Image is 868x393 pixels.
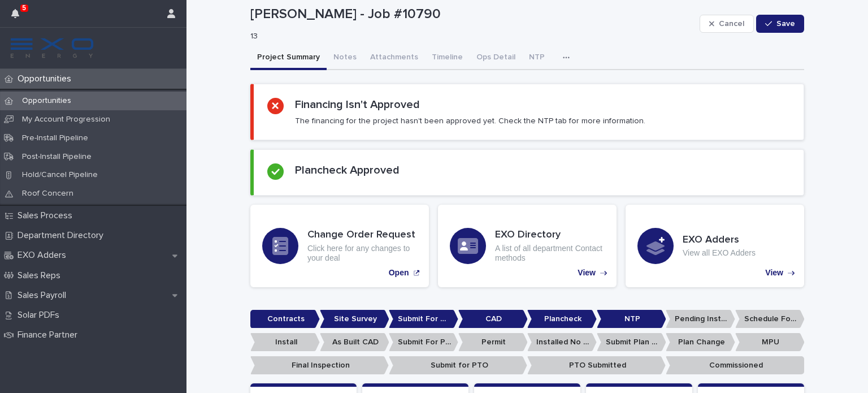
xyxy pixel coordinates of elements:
[438,205,617,287] a: View
[250,32,691,41] p: 13
[626,205,804,287] a: View
[13,115,119,124] p: My Account Progression
[13,230,112,241] p: Department Directory
[458,333,528,352] p: Permit
[756,15,804,33] button: Save
[250,6,695,23] p: [PERSON_NAME] - Job #10790
[13,96,80,106] p: Opportunities
[527,356,666,375] p: PTO Submitted
[13,152,101,162] p: Post-Install Pipeline
[320,333,389,352] p: As Built CAD
[597,333,666,352] p: Submit Plan Change
[776,20,795,28] span: Save
[307,244,417,263] p: Click here for any changes to your deal
[250,333,320,352] p: Install
[13,250,75,261] p: EXO Adders
[735,333,805,352] p: MPU
[495,229,605,241] h3: EXO Directory
[683,234,756,247] h3: EXO Adders
[389,310,458,329] p: Submit For CAD
[666,310,735,329] p: Pending Install Task
[522,46,552,70] button: NTP
[765,268,783,278] p: View
[719,20,744,28] span: Cancel
[250,356,389,375] p: Final Inspection
[389,333,458,352] p: Submit For Permit
[578,268,596,278] p: View
[307,229,417,241] h3: Change Order Request
[470,46,522,70] button: Ops Detail
[250,46,327,70] button: Project Summary
[735,310,805,329] p: Schedule For Install
[13,133,97,143] p: Pre-Install Pipeline
[22,4,26,12] p: 5
[13,74,80,84] p: Opportunities
[327,46,363,70] button: Notes
[425,46,470,70] button: Timeline
[13,210,81,221] p: Sales Process
[683,248,756,258] p: View all EXO Adders
[250,205,429,287] a: Open
[250,310,320,329] p: Contracts
[495,244,605,263] p: A list of all department Contact methods
[666,356,804,375] p: Commissioned
[295,116,645,126] p: The financing for the project hasn't been approved yet. Check the NTP tab for more information.
[320,310,389,329] p: Site Survey
[700,15,754,33] button: Cancel
[295,163,400,177] h2: Plancheck Approved
[666,333,735,352] p: Plan Change
[527,333,597,352] p: Installed No Permit
[389,356,527,375] p: Submit for PTO
[363,46,425,70] button: Attachments
[295,98,420,111] h2: Financing Isn't Approved
[13,170,107,180] p: Hold/Cancel Pipeline
[13,310,68,321] p: Solar PDFs
[458,310,528,329] p: CAD
[389,268,409,278] p: Open
[13,189,83,198] p: Roof Concern
[597,310,666,329] p: NTP
[527,310,597,329] p: Plancheck
[13,290,75,301] p: Sales Payroll
[13,270,70,281] p: Sales Reps
[9,37,95,59] img: FKS5r6ZBThi8E5hshIGi
[11,7,26,27] div: 5
[13,330,86,340] p: Finance Partner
